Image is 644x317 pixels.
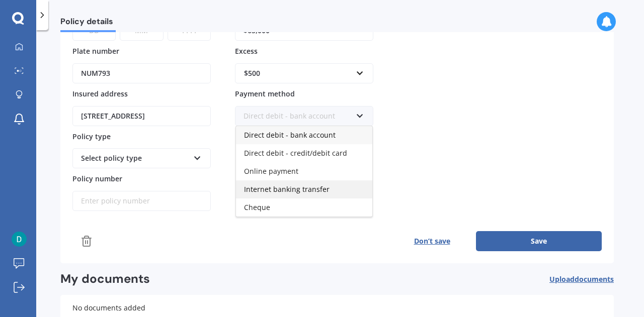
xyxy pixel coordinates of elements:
[549,271,614,287] button: Uploaddocuments
[72,63,211,83] input: Enter plate number
[476,231,602,251] button: Save
[244,111,352,122] div: Direct debit - bank account
[244,166,298,176] span: Online payment
[72,89,128,98] span: Insured address
[235,46,258,56] span: Excess
[244,68,352,79] div: $500
[81,153,189,164] div: Select policy type
[244,130,336,140] span: Direct debit - bank account
[72,191,211,211] input: Enter policy number
[72,174,122,183] span: Policy number
[60,271,150,287] h2: My documents
[244,148,347,158] span: Direct debit - credit/debit card
[244,202,270,212] span: Cheque
[575,274,614,284] span: documents
[72,131,111,141] span: Policy type
[388,231,476,251] button: Don’t save
[60,17,116,30] span: Policy details
[72,46,119,56] span: Plate number
[244,184,330,194] span: Internet banking transfer
[72,106,211,126] input: Enter address
[549,275,614,283] span: Upload
[235,89,295,98] span: Payment method
[12,232,27,247] img: ACg8ocKCSx8Awjpr09FJj6s8d4RmmRN1tTjSgOBH4Ydnd9RTuyVjqw=s96-c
